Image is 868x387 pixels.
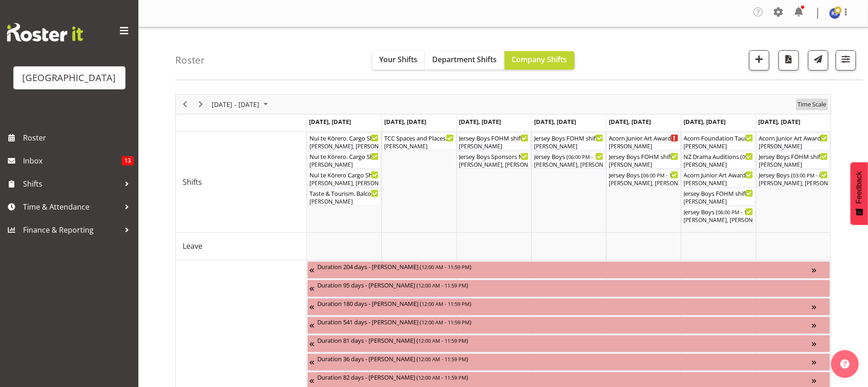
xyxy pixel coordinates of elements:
[459,152,529,161] div: Jersey Boys Sponsors Night ( )
[175,55,205,65] h4: Roster
[309,170,379,179] div: Nui te Kōrero Cargo Shed Lunch Rush ( )
[183,176,202,188] span: Shifts
[718,208,766,216] span: 06:00 PM - 10:10 PM
[317,354,812,363] div: Duration 36 days - [PERSON_NAME] ( )
[418,281,466,289] span: 12:00 AM - 11:59 PM
[682,206,755,224] div: Shifts"s event - Jersey Boys Begin From Saturday, September 13, 2025 at 6:00:00 PM GMT+12:00 Ends...
[534,133,603,142] div: Jersey Boys FOHM shift ( )
[183,240,202,252] span: Leave
[682,170,755,187] div: Shifts"s event - Acorn Junior Art Awards - X-Space Begin From Saturday, September 13, 2025 at 9:4...
[609,117,651,126] span: [DATE], [DATE]
[309,142,379,151] div: [PERSON_NAME], [PERSON_NAME]
[759,117,801,126] span: [DATE], [DATE]
[418,355,466,363] span: 12:00 AM - 11:59 PM
[23,154,122,168] span: Inbox
[855,171,863,204] span: Feedback
[459,142,529,151] div: [PERSON_NAME]
[422,318,470,326] span: 12:00 AM - 11:59 PM
[307,280,830,297] div: Unavailability"s event - Duration 95 days - Ciska Vogelzang Begin From Wednesday, June 11, 2025 a...
[684,188,753,198] div: Jersey Boys FOHM shift ( )
[606,133,680,150] div: Shifts"s event - Acorn Junior Art Awards - X-Space. FOHM/Bar Shift Begin From Friday, September 1...
[534,152,603,161] div: Jersey Boys ( )
[307,151,381,169] div: Shifts"s event - Nui te Kōrero. Cargo Shed. RF Shift Begin From Monday, September 8, 2025 at 10:0...
[7,23,83,41] img: Rosterit website logo
[122,156,134,165] span: 13
[759,170,828,179] div: Jersey Boys ( )
[193,94,208,114] div: Next
[759,142,828,151] div: [PERSON_NAME]
[317,299,812,308] div: Duration 180 days - [PERSON_NAME] ( )
[850,162,868,225] button: Feedback - Show survey
[433,54,497,64] span: Department Shifts
[195,99,207,110] button: Next
[307,353,830,371] div: Unavailability"s event - Duration 36 days - Caro Richards Begin From Sunday, August 10, 2025 at 1...
[317,280,828,289] div: Duration 95 days - [PERSON_NAME] ( )
[211,99,260,110] span: [DATE] - [DATE]
[317,262,812,271] div: Duration 204 days - [PERSON_NAME] ( )
[309,198,379,206] div: [PERSON_NAME]
[793,171,841,179] span: 03:00 PM - 07:10 PM
[384,117,426,126] span: [DATE], [DATE]
[23,177,120,191] span: Shifts
[307,188,381,205] div: Shifts"s event - Taste & Tourism. Balcony Room Begin From Monday, September 8, 2025 at 3:00:00 PM...
[779,50,799,70] button: Download a PDF of the roster according to the set date range.
[459,133,529,142] div: Jersey Boys FOHM shift ( )
[609,152,678,161] div: Jersey Boys FOHM shift ( )
[684,161,753,169] div: [PERSON_NAME]
[609,179,678,188] div: [PERSON_NAME], [PERSON_NAME], [PERSON_NAME], [PERSON_NAME], [PERSON_NAME], [PERSON_NAME]
[309,188,379,198] div: Taste & Tourism. Balcony Room ( )
[829,8,840,19] img: robyn-shefer9526.jpg
[796,99,828,110] button: Time Scale
[684,142,753,151] div: [PERSON_NAME]
[606,151,680,169] div: Shifts"s event - Jersey Boys FOHM shift Begin From Friday, September 12, 2025 at 5:15:00 PM GMT+1...
[317,317,812,326] div: Duration 541 days - [PERSON_NAME] ( )
[684,152,753,161] div: NZ Drama Auditions ( )
[797,99,827,110] span: Time Scale
[307,317,830,334] div: Unavailability"s event - Duration 541 days - Thomas Bohanna Begin From Tuesday, July 8, 2025 at 1...
[759,133,828,142] div: Acorn Junior Art Awards - X-Space ( )
[422,263,470,270] span: 12:00 AM - 11:59 PM
[512,54,567,64] span: Company Shifts
[176,132,307,233] td: Shifts resource
[384,133,453,142] div: TCC Spaces and Places. Balcony Room ( )
[532,133,606,150] div: Shifts"s event - Jersey Boys FOHM shift Begin From Thursday, September 11, 2025 at 5:15:00 PM GMT...
[684,198,753,206] div: [PERSON_NAME]
[609,170,678,179] div: Jersey Boys ( )
[422,300,470,307] span: 12:00 AM - 11:59 PM
[609,142,678,151] div: [PERSON_NAME]
[176,233,307,260] td: Leave resource
[749,50,769,70] button: Add a new shift
[177,94,193,114] div: Previous
[743,153,791,160] span: 09:15 AM - 01:15 PM
[606,170,680,187] div: Shifts"s event - Jersey Boys Begin From Friday, September 12, 2025 at 6:00:00 PM GMT+12:00 Ends A...
[684,179,753,188] div: [PERSON_NAME]
[425,51,505,70] button: Department Shifts
[382,133,456,150] div: Shifts"s event - TCC Spaces and Places. Balcony Room Begin From Tuesday, September 9, 2025 at 8:3...
[179,99,191,110] button: Previous
[756,151,830,169] div: Shifts"s event - Jersey Boys FOHM shift Begin From Sunday, September 14, 2025 at 2:15:00 PM GMT+1...
[418,337,466,344] span: 12:00 AM - 11:59 PM
[534,161,603,169] div: [PERSON_NAME], [PERSON_NAME], [PERSON_NAME], [PERSON_NAME], [PERSON_NAME], [PERSON_NAME], [PERSON...
[682,151,755,169] div: Shifts"s event - NZ Drama Auditions Begin From Saturday, September 13, 2025 at 9:15:00 AM GMT+12:...
[643,171,691,179] span: 06:00 PM - 10:10 PM
[309,152,379,161] div: Nui te Kōrero. Cargo Shed. RF Shift ( )
[505,51,575,70] button: Company Shifts
[317,335,812,345] div: Duration 81 days - [PERSON_NAME] ( )
[682,188,755,205] div: Shifts"s event - Jersey Boys FOHM shift Begin From Saturday, September 13, 2025 at 5:15:00 PM GMT...
[684,170,753,179] div: Acorn Junior Art Awards - X-Space ( )
[568,153,616,160] span: 06:00 PM - 11:59 PM
[532,151,606,169] div: Shifts"s event - Jersey Boys Begin From Thursday, September 11, 2025 at 6:00:00 PM GMT+12:00 Ends...
[836,50,856,70] button: Filter Shifts
[459,161,529,169] div: [PERSON_NAME], [PERSON_NAME], [PERSON_NAME], [PERSON_NAME], [PERSON_NAME]
[840,359,850,369] img: help-xxl-2.png
[457,151,531,169] div: Shifts"s event - Jersey Boys Sponsors Night Begin From Wednesday, September 10, 2025 at 5:15:00 P...
[23,71,116,85] div: [GEOGRAPHIC_DATA]
[684,133,753,142] div: Acorn Foundation Tauranga Distributions Morning Tea Cargo Shed ( )
[210,99,272,110] button: September 08 - 14, 2025
[418,374,466,381] span: 12:00 AM - 11:59 PM
[384,142,453,151] div: [PERSON_NAME]
[309,179,379,188] div: [PERSON_NAME], [PERSON_NAME], [PERSON_NAME], [PERSON_NAME]
[684,207,753,216] div: Jersey Boys ( )
[756,133,830,150] div: Shifts"s event - Acorn Junior Art Awards - X-Space Begin From Sunday, September 14, 2025 at 9:45:...
[609,161,678,169] div: [PERSON_NAME]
